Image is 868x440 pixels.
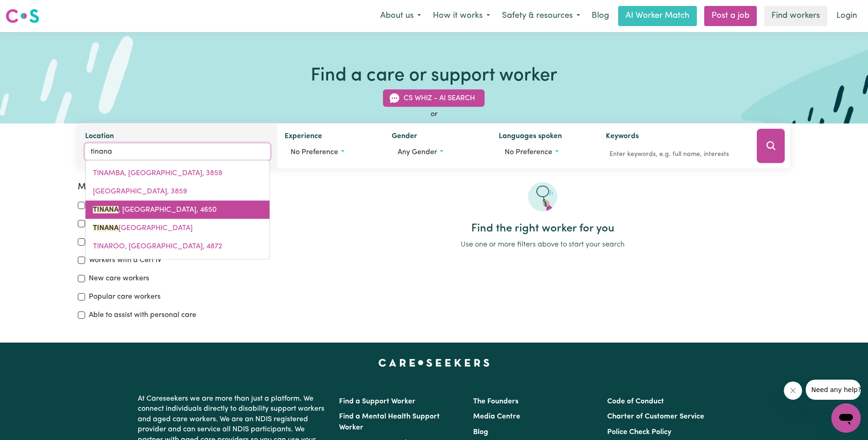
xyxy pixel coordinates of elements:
[378,359,490,366] a: Careseekers home page
[93,206,119,214] mark: TINANA
[93,243,222,250] span: TINAROO, [GEOGRAPHIC_DATA], 4872
[606,131,639,144] label: Keywords
[607,413,704,420] a: Charter of Customer Service
[392,131,417,144] label: Gender
[505,149,552,156] span: No preference
[295,222,790,236] h2: Find the right worker for you
[285,144,377,161] button: Worker experience options
[704,6,757,26] a: Post a job
[398,149,437,156] span: Any gender
[757,129,785,163] button: Search
[496,6,586,26] button: Safety & resources
[85,144,270,160] input: Enter a suburb
[93,188,187,195] span: [GEOGRAPHIC_DATA], 3859
[5,8,39,24] img: Careseekers logo
[86,219,270,237] a: TINANA SOUTH, Queensland, 4650
[291,149,338,156] span: No preference
[607,398,664,405] a: Code of Conduct
[86,201,270,219] a: TINANA, Queensland, 4650
[93,170,222,177] span: TINAMBA, [GEOGRAPHIC_DATA], 3859
[89,291,161,302] label: Popular care workers
[764,6,827,26] a: Find workers
[5,5,39,27] a: Careseekers logo
[89,273,149,284] label: New care workers
[86,182,270,201] a: TINAMBA WEST, Victoria, 3859
[86,237,270,256] a: TINAROO, Queensland, 4872
[806,380,861,400] iframe: Message from company
[606,147,744,161] input: Enter keywords, e.g. full name, interests
[339,398,415,405] a: Find a Support Worker
[392,144,484,161] button: Worker gender preference
[93,206,217,214] span: , [GEOGRAPHIC_DATA], 4650
[586,6,615,26] a: Blog
[311,65,557,87] h1: Find a care or support worker
[78,109,790,120] div: or
[784,381,802,400] iframe: Close message
[473,398,518,405] a: The Founders
[499,144,591,161] button: Worker language preferences
[499,131,562,144] label: Languages spoken
[89,255,162,266] label: Workers with a Cert IV
[78,182,284,193] h2: More filters:
[85,131,114,144] label: Location
[618,6,697,26] a: AI Worker Match
[86,164,270,182] a: TINAMBA, Victoria, 3859
[89,310,196,321] label: Able to assist with personal care
[831,6,863,26] a: Login
[295,239,790,250] p: Use one or more filters above to start your search
[285,131,322,144] label: Experience
[607,429,671,436] a: Police Check Policy
[93,225,119,232] mark: TINANA
[93,225,193,232] span: [GEOGRAPHIC_DATA]
[831,403,861,433] iframe: Button to launch messaging window
[5,6,55,14] span: Need any help?
[374,6,427,26] button: About us
[85,160,270,260] div: menu-options
[473,413,520,420] a: Media Centre
[383,90,485,107] button: CS Whiz - AI Search
[473,429,488,436] a: Blog
[339,413,440,431] a: Find a Mental Health Support Worker
[427,6,496,26] button: How it works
